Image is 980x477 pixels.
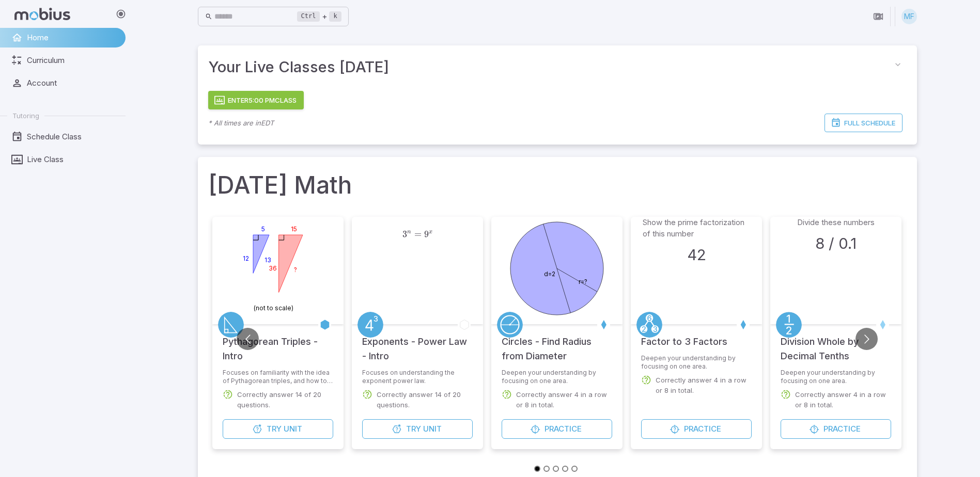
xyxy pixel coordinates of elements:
[428,228,432,234] span: x
[795,389,891,410] p: Correctly answer 4 in a row or 8 in total.
[562,466,568,472] button: Go to slide 4
[687,244,706,266] h3: 42
[823,423,861,435] span: Practice
[208,91,304,109] button: Enter5:00 PMClass
[208,56,889,78] span: Your Live Classes [DATE]
[237,389,333,410] p: Correctly answer 14 of 20 questions.
[781,369,891,385] p: Deepen your understanding by focusing on one area.
[329,11,341,22] kbd: k
[781,335,891,363] h5: Division Whole by Decimal Tenths
[362,419,473,439] button: TryUnit
[27,77,118,89] span: Account
[362,335,473,363] h5: Exponents - Power Law - Intro
[261,225,265,233] text: 5
[684,423,721,435] span: Practice
[497,312,523,338] a: Circles
[553,466,559,472] button: Go to slide 3
[643,217,750,240] p: Show the prime factorization of this number
[27,55,118,66] span: Curriculum
[27,32,118,43] span: Home
[357,312,383,338] a: Exponents
[268,264,276,272] text: 36
[208,118,274,128] p: * All times are in EDT
[406,423,421,435] span: Try
[502,335,612,363] h5: Circles - Find Radius from Diameter
[543,466,550,472] button: Go to slide 2
[27,154,118,165] span: Live Class
[776,312,802,338] a: Fractions/Decimals
[208,167,907,202] h1: [DATE] Math
[253,304,293,312] text: (not to scale)
[502,369,612,385] p: Deepen your understanding by focusing on one area.
[362,369,473,385] p: Focuses on understanding the exponent power law.
[781,419,891,439] button: Practice
[901,9,917,24] div: MF
[223,335,333,363] h5: Pythagorean Triples - Intro
[223,369,333,385] p: Focuses on familiarity with the idea of Pythagorean triples, and how to recognize them and use th...
[641,335,727,349] h5: Factor to 3 Factors
[571,466,578,472] button: Go to slide 5
[889,56,907,73] button: collapse
[579,278,587,285] text: r=?
[636,312,662,338] a: Factors/Primes
[815,232,857,255] h3: 8 / 0.1
[223,419,333,439] button: TryUnit
[825,114,903,132] a: Full Schedule
[545,423,582,435] span: Practice
[543,270,555,278] text: d=2
[407,228,411,234] span: n
[855,328,878,350] button: Go to next slide
[290,225,297,233] text: 15
[377,389,473,410] p: Correctly answer 14 of 20 questions.
[293,266,297,274] text: ?
[502,419,612,439] button: Practice
[414,229,421,240] span: =
[534,466,540,472] button: Go to slide 1
[641,354,752,371] p: Deepen your understanding by focusing on one area.
[402,229,407,240] span: 3
[218,312,244,338] a: Pythagoras
[868,7,888,26] button: Join in Zoom Client
[27,131,118,142] span: Schedule Class
[266,423,281,435] span: Try
[424,229,428,240] span: 9
[297,10,341,23] div: +
[243,255,249,262] text: 12
[264,256,271,264] text: 13
[297,11,320,22] kbd: Ctrl
[656,375,752,395] p: Correctly answer 4 in a row or 8 in total.
[797,217,875,228] p: Divide these numbers
[283,423,302,435] span: Unit
[12,111,39,120] span: Tutoring
[423,423,441,435] span: Unit
[641,419,752,439] button: Practice
[237,328,259,350] button: Go to previous slide
[516,389,612,410] p: Correctly answer 4 in a row or 8 in total.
